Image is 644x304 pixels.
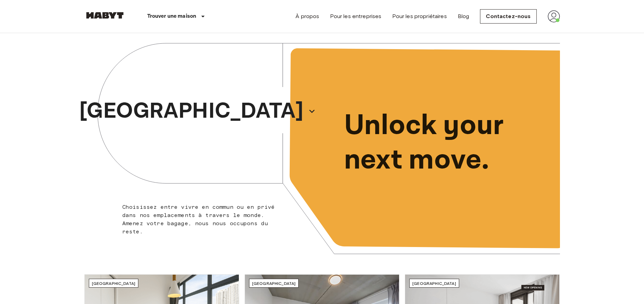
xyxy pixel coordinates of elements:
[344,108,549,177] p: Unlock your next move.
[480,9,536,24] a: Contactez-nous
[392,12,447,20] a: Pour les propriétaires
[548,10,560,23] img: avatar
[412,281,456,286] span: [GEOGRAPHIC_DATA]
[296,12,319,20] a: À propos
[77,93,318,130] button: [GEOGRAPHIC_DATA]
[458,12,469,20] a: Blog
[92,281,136,286] span: [GEOGRAPHIC_DATA]
[79,95,303,128] p: [GEOGRAPHIC_DATA]
[122,203,279,236] p: Choisissez entre vivre en commun ou en privé dans nos emplacements à travers le monde. Amenez vot...
[84,12,125,19] img: Habyt
[147,12,196,20] p: Trouver une maison
[252,281,296,286] span: [GEOGRAPHIC_DATA]
[330,12,381,20] a: Pour les entreprises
